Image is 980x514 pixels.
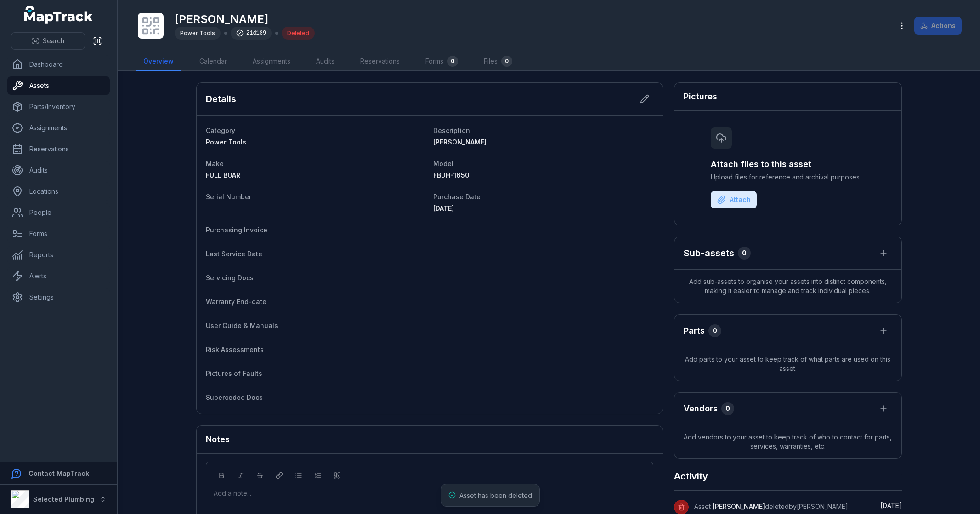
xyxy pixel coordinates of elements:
[418,52,465,71] a: Forms0
[7,203,110,222] a: People
[433,127,470,134] span: Description
[206,127,235,134] span: Category
[206,274,254,282] span: Servicing Docs
[880,502,902,509] time: 9/16/2025, 1:58:49 PM
[33,495,94,503] strong: Selected Plumbing
[206,433,230,446] h3: Notes
[476,52,520,71] a: Files0
[684,90,717,103] h3: Pictures
[7,161,110,179] a: Audits
[7,267,110,285] a: Alerts
[282,27,315,40] div: Deleted
[708,324,721,337] div: 0
[433,160,453,167] span: Model
[206,92,236,105] h2: Details
[206,393,263,401] span: Superceded Docs
[7,182,110,201] a: Locations
[738,247,751,260] div: 0
[206,171,240,179] span: FULL BOAR
[231,27,272,40] div: 21d189
[674,425,901,458] span: Add vendors to your asset to keep track of who to contact for parts, services, warranties, etc.
[11,32,85,50] button: Search
[501,56,512,67] div: 0
[24,6,93,24] a: MapTrack
[353,52,407,71] a: Reservations
[684,402,718,415] h3: Vendors
[459,491,532,499] span: Asset has been deleted
[721,402,734,415] div: 0
[7,246,110,264] a: Reports
[245,52,298,71] a: Assignments
[711,191,757,208] button: Attach
[206,370,262,377] span: Pictures of Faults
[674,470,708,483] h2: Activity
[674,347,901,381] span: Add parts to your asset to keep track of what parts are used on this asset.
[711,173,865,182] span: Upload files for reference and archival purposes.
[175,12,315,27] h1: [PERSON_NAME]
[7,55,110,74] a: Dashboard
[192,52,234,71] a: Calendar
[433,171,470,179] span: FBDH-1650
[206,322,278,329] span: User Guide & Manuals
[206,250,262,258] span: Last Service Date
[433,138,487,146] span: [PERSON_NAME]
[28,469,89,477] strong: Contact MapTrack
[447,56,458,67] div: 0
[7,76,110,95] a: Assets
[433,204,454,212] time: 4/13/2023, 8:00:00 AM
[7,288,110,306] a: Settings
[7,225,110,243] a: Forms
[713,502,765,510] span: [PERSON_NAME]
[206,138,246,146] span: Power Tools
[206,226,267,234] span: Purchasing Invoice
[206,298,266,306] span: Warranty End-date
[7,140,110,158] a: Reservations
[7,98,110,116] a: Parts/Inventory
[684,324,705,337] h3: Parts
[7,119,110,137] a: Assignments
[206,193,251,201] span: Serial Number
[180,29,215,36] span: Power Tools
[136,52,181,71] a: Overview
[880,502,902,509] span: [DATE]
[433,193,481,201] span: Purchase Date
[674,270,901,303] span: Add sub-assets to organise your assets into distinct components, making it easier to manage and t...
[694,502,848,510] span: Asset deleted by [PERSON_NAME]
[43,36,64,46] span: Search
[309,52,342,71] a: Audits
[433,204,454,212] span: [DATE]
[711,158,865,171] h3: Attach files to this asset
[206,346,264,353] span: Risk Assessments
[684,247,734,260] h2: Sub-assets
[206,160,224,167] span: Make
